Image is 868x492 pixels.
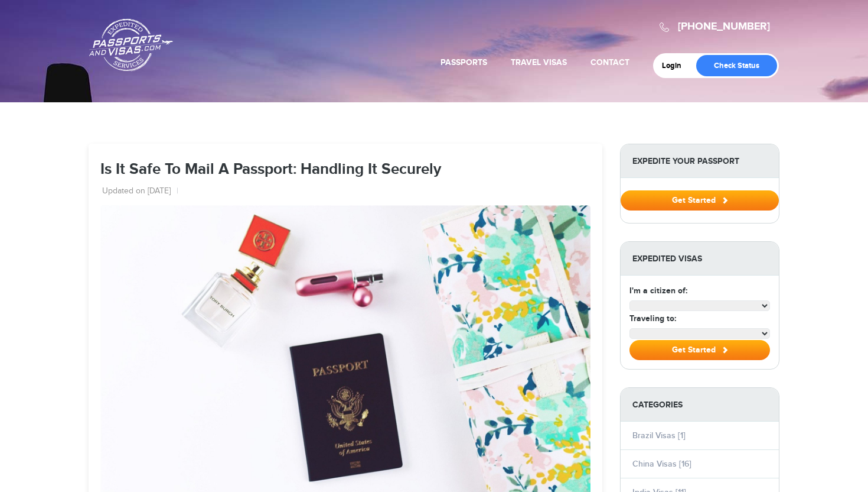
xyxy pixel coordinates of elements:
a: Passports & [DOMAIN_NAME] [89,18,173,72]
a: Brazil Visas [1] [632,430,686,441]
label: I'm a citizen of: [629,284,687,297]
a: Login [662,61,690,70]
a: Get Started [621,195,779,205]
a: Check Status [696,55,777,76]
strong: Categories [621,388,779,422]
label: Traveling to: [629,312,676,325]
button: Get Started [621,190,779,211]
strong: Expedite Your Passport [621,144,779,178]
a: Contact [590,57,629,67]
a: [PHONE_NUMBER] [678,20,770,33]
h1: Is It Safe To Mail A Passport: Handling It Securely [100,161,590,179]
strong: Expedited Visas [621,242,779,276]
a: Passports [440,57,487,67]
button: Get Started [629,340,770,360]
li: Updated on [DATE] [102,186,178,198]
a: China Visas [16] [632,459,691,469]
a: Travel Visas [511,57,567,67]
